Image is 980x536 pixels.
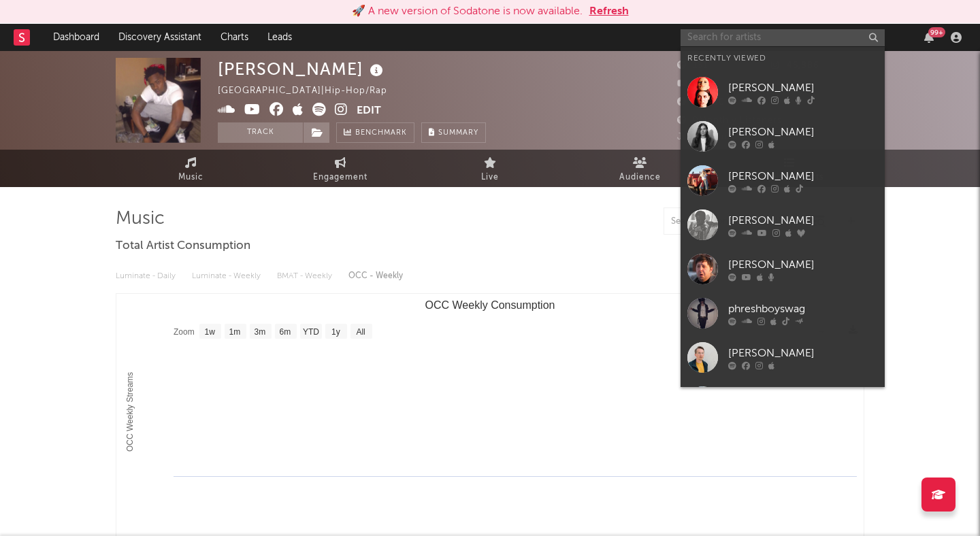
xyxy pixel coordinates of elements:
div: [PERSON_NAME] [728,256,878,273]
a: Dashboard [44,24,109,51]
a: [PERSON_NAME] [681,247,885,291]
a: phreshboyswag [681,291,885,335]
button: Refresh [589,3,629,20]
div: [PERSON_NAME] [728,124,878,140]
span: 9 Monthly Listeners [677,116,782,125]
div: 🚀 A new version of Sodatone is now available. [352,3,583,20]
a: [PERSON_NAME] [681,70,885,114]
a: Music [116,150,265,187]
span: Summary [438,129,478,137]
text: 3m [255,327,266,337]
text: 1w [205,327,216,337]
span: Audience [619,169,661,186]
span: Total Artist Consumption [116,238,250,254]
div: Recently Viewed [687,50,878,67]
span: Live [481,169,499,186]
div: [PERSON_NAME] [728,168,878,184]
span: Jump Score: 20.0 [677,133,757,141]
a: Linhy [681,380,885,424]
div: 99 + [928,27,945,37]
a: Leads [258,24,301,51]
text: Zoom [174,327,195,337]
text: OCC Weekly Consumption [425,299,555,311]
span: Engagement [313,169,367,186]
button: 99+ [924,32,934,43]
text: 1m [229,327,241,337]
div: [PERSON_NAME] [218,58,387,80]
text: 1y [331,327,340,337]
a: Audience [565,150,715,187]
span: Music [178,169,203,186]
span: Benchmark [355,125,407,141]
div: [GEOGRAPHIC_DATA] | Hip-Hop/Rap [218,83,403,99]
text: 6m [280,327,291,337]
text: All [356,327,365,337]
a: [PERSON_NAME] [681,335,885,380]
div: phreshboyswag [728,301,878,317]
a: [PERSON_NAME] [681,203,885,247]
a: [PERSON_NAME] [681,158,885,203]
a: Live [415,150,565,187]
text: OCC Weekly Streams [125,372,135,452]
a: Benchmark [336,122,414,143]
a: Charts [211,24,258,51]
span: 61,000 [677,98,725,107]
div: [PERSON_NAME] [728,212,878,229]
button: Edit [357,103,381,120]
a: [PERSON_NAME] [681,114,885,158]
button: Summary [421,122,486,143]
a: Discovery Assistant [109,24,211,51]
span: 5,560 [677,80,719,88]
text: YTD [303,327,319,337]
button: Track [218,122,303,143]
span: 131 [677,61,708,70]
a: Engagement [265,150,415,187]
input: Search by song name or URL [664,216,808,227]
div: [PERSON_NAME] [728,80,878,96]
input: Search for artists [681,29,885,46]
div: [PERSON_NAME] [728,345,878,361]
